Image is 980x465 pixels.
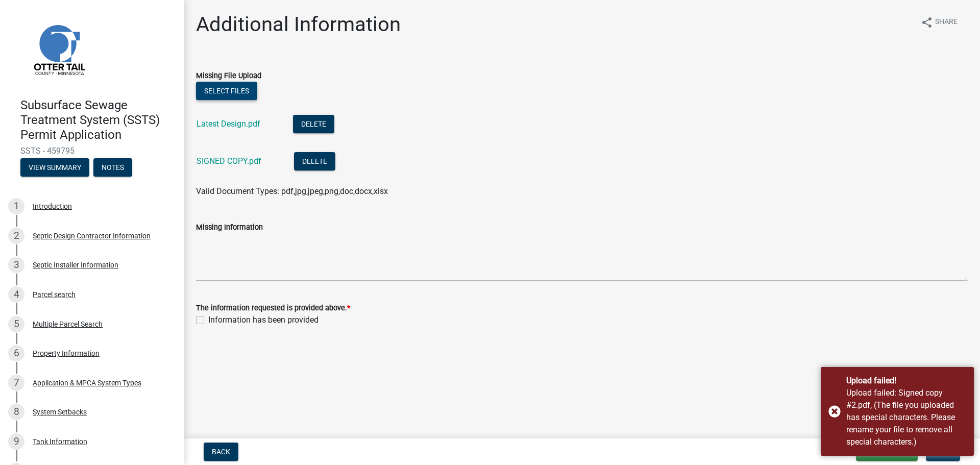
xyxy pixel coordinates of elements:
[20,98,176,142] h4: Subsurface Sewage Treatment System (SSTS) Permit Application
[921,16,933,29] i: share
[33,408,87,415] div: System Setbacks
[33,438,87,445] div: Tank Information
[20,11,97,87] img: Otter Tail County, Minnesota
[33,350,100,357] div: Property Information
[33,261,118,268] div: Septic Installer Information
[208,314,318,326] label: Information has been provided
[8,198,24,214] div: 1
[196,305,350,312] label: The information requested is provided above.
[196,186,388,196] span: Valid Document Types: pdf,jpg,jpeg,png,doc,docx,xlsx
[8,433,24,450] div: 9
[33,321,103,328] div: Multiple Parcel Search
[93,158,132,177] button: Notes
[212,448,230,456] span: Back
[8,228,24,244] div: 2
[293,120,334,130] wm-modal-confirm: Delete Document
[33,203,72,210] div: Introduction
[93,164,132,173] wm-modal-confirm: Notes
[8,404,24,420] div: 8
[8,375,24,391] div: 7
[196,224,263,231] label: Missing Information
[293,115,334,133] button: Delete
[197,119,260,129] a: Latest Design.pdf
[33,291,76,298] div: Parcel search
[8,345,24,361] div: 6
[294,152,335,170] button: Delete
[8,316,24,332] div: 5
[196,72,261,80] label: Missing File Upload
[33,379,141,386] div: Application & MPCA System Types
[33,232,151,239] div: Septic Design Contractor Information
[20,146,163,156] span: SSTS - 459795
[196,82,257,100] button: Select files
[20,158,89,177] button: View Summary
[204,443,238,461] button: Back
[197,156,261,166] a: SIGNED COPY.pdf
[8,286,24,303] div: 4
[8,257,24,273] div: 3
[935,16,958,29] span: Share
[294,157,335,167] wm-modal-confirm: Delete Document
[846,387,966,448] div: Upload failed: Signed copy #2.pdf, (The file you uploaded has special characters. Please rename y...
[196,12,401,37] h1: Additional Information
[846,375,966,387] div: Upload failed!
[20,164,89,173] wm-modal-confirm: Summary
[913,12,966,32] button: shareShare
